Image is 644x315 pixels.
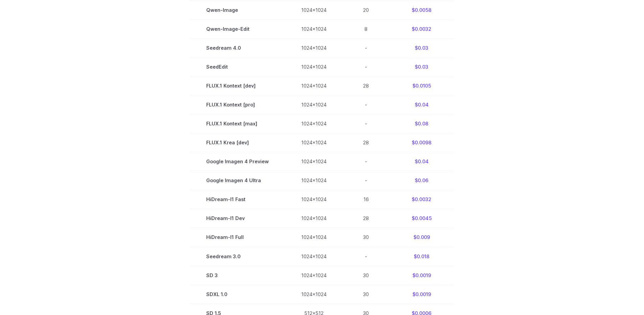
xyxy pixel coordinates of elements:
td: 1024x1024 [285,39,343,57]
td: Seedream 3.0 [190,247,285,266]
td: 1024x1024 [285,285,343,304]
td: 1024x1024 [285,247,343,266]
td: $0.0045 [389,209,454,228]
td: SD 3 [190,266,285,285]
td: 1024x1024 [285,152,343,171]
td: 1024x1024 [285,190,343,209]
td: SeedEdit [190,57,285,76]
td: 1024x1024 [285,95,343,114]
td: 20 [343,0,389,19]
td: 1024x1024 [285,171,343,190]
td: - [343,39,389,57]
td: 30 [343,285,389,304]
td: $0.0058 [389,0,454,19]
td: HiDream-I1 Full [190,228,285,247]
td: $0.0098 [389,133,454,152]
td: - [343,114,389,133]
td: 1024x1024 [285,266,343,285]
td: Qwen-Image [190,0,285,19]
td: 16 [343,190,389,209]
td: $0.04 [389,95,454,114]
td: 28 [343,133,389,152]
td: 1024x1024 [285,209,343,228]
td: $0.06 [389,171,454,190]
td: SDXL 1.0 [190,285,285,304]
td: $0.0019 [389,266,454,285]
td: HiDream-I1 Fast [190,190,285,209]
td: HiDream-I1 Dev [190,209,285,228]
td: 28 [343,209,389,228]
td: - [343,57,389,76]
td: $0.03 [389,39,454,57]
td: 1024x1024 [285,57,343,76]
td: FLUX.1 Kontext [max] [190,114,285,133]
td: 1024x1024 [285,76,343,95]
td: - [343,95,389,114]
td: 1024x1024 [285,114,343,133]
td: $0.04 [389,152,454,171]
td: - [343,171,389,190]
td: $0.0032 [389,19,454,38]
td: - [343,152,389,171]
td: FLUX.1 Krea [dev] [190,133,285,152]
td: $0.03 [389,57,454,76]
td: $0.018 [389,247,454,266]
td: 1024x1024 [285,19,343,38]
td: $0.0019 [389,285,454,304]
td: Seedream 4.0 [190,39,285,57]
td: 1024x1024 [285,133,343,152]
td: $0.009 [389,228,454,247]
td: $0.0032 [389,190,454,209]
td: 30 [343,266,389,285]
td: - [343,247,389,266]
td: FLUX.1 Kontext [dev] [190,76,285,95]
td: FLUX.1 Kontext [pro] [190,95,285,114]
td: 8 [343,19,389,38]
td: $0.08 [389,114,454,133]
td: Google Imagen 4 Preview [190,152,285,171]
td: Qwen-Image-Edit [190,19,285,38]
td: 1024x1024 [285,228,343,247]
td: 1024x1024 [285,0,343,19]
td: Google Imagen 4 Ultra [190,171,285,190]
td: $0.0105 [389,76,454,95]
td: 30 [343,228,389,247]
td: 28 [343,76,389,95]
